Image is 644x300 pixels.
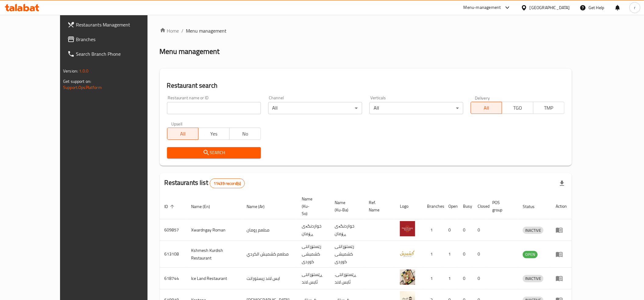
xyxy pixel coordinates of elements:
[458,241,473,268] td: 0
[172,149,256,157] span: Search
[79,67,88,75] span: 1.0.0
[160,27,179,34] a: Home
[493,199,511,214] span: POS group
[473,241,488,268] td: 0
[464,4,501,11] div: Menu-management
[167,81,564,90] h2: Restaurant search
[551,193,572,219] th: Action
[422,241,444,268] td: 1
[471,102,502,114] button: All
[523,251,538,258] span: OPEN
[167,128,198,140] button: All
[160,27,572,34] nav: breadcrumb
[400,270,415,285] img: Ice Land Restaurant
[187,241,242,268] td: Kshmesh Kurdish Restaurant
[369,102,463,114] div: All
[187,219,242,241] td: Xwardngay Roman
[422,268,444,289] td: 1
[210,181,244,186] span: 11439 record(s)
[62,32,168,47] a: Branches
[335,199,357,214] span: Name (Ku-Ba)
[62,47,168,61] a: Search Branch Phone
[297,219,330,241] td: خواردنگەی ڕۆمان
[297,268,330,289] td: ڕێستۆرانتی ئایس لاند
[198,128,229,140] button: Yes
[400,221,415,236] img: Xwardngay Roman
[242,219,297,241] td: مطعم رومان
[523,275,543,282] div: INACTIVE
[165,178,245,188] h2: Restaurants list
[444,193,458,219] th: Open
[330,241,364,268] td: رێستۆرانتی کشمیشى كوردى
[160,241,187,268] td: 613108
[160,47,220,56] h2: Menu management
[523,251,538,258] div: OPEN
[165,203,176,210] span: ID
[76,36,163,43] span: Branches
[556,251,567,258] div: Menu
[473,268,488,289] td: 0
[201,129,227,138] span: Yes
[533,102,564,114] button: TMP
[182,27,184,34] li: /
[395,193,422,219] th: Logo
[63,67,78,75] span: Version:
[160,268,187,289] td: 618744
[523,227,543,234] div: INACTIVE
[62,17,168,32] a: Restaurants Management
[160,219,187,241] td: 609857
[473,193,488,219] th: Closed
[444,219,458,241] td: 0
[555,176,569,191] div: Export file
[330,268,364,289] td: .ڕێستۆرانتی ئایس لاند
[523,203,543,210] span: Status
[523,227,543,234] span: INACTIVE
[242,241,297,268] td: مطعم كشميش الكردي
[444,268,458,289] td: 1
[232,129,258,138] span: No
[523,275,543,282] span: INACTIVE
[422,219,444,241] td: 1
[191,203,218,210] span: Name (En)
[458,219,473,241] td: 0
[63,83,102,91] a: Support.OpsPlatform
[170,129,196,138] span: All
[187,268,242,289] td: Ice Land Restaurant
[556,226,567,234] div: Menu
[458,268,473,289] td: 0
[422,193,444,219] th: Branches
[504,104,531,112] span: TGO
[76,21,163,28] span: Restaurants Management
[475,96,490,100] label: Delivery
[229,128,261,140] button: No
[63,77,91,85] span: Get support on:
[400,245,415,261] img: Kshmesh Kurdish Restaurant
[302,195,323,217] span: Name (Ku-So)
[369,199,388,214] span: Ref. Name
[502,102,533,114] button: TGO
[634,4,635,11] span: r
[167,102,261,114] input: Search for restaurant name or ID..
[167,147,261,158] button: Search
[210,178,245,188] div: Total records count
[473,104,500,112] span: All
[530,4,570,11] div: [GEOGRAPHIC_DATA]
[330,219,364,241] td: خواردنگەی ڕۆمان
[458,193,473,219] th: Busy
[297,241,330,268] td: رێستۆرانتی کشمیشى كوردى
[186,27,227,34] span: Menu management
[247,203,272,210] span: Name (Ar)
[444,241,458,268] td: 1
[556,275,567,282] div: Menu
[473,219,488,241] td: 0
[268,102,362,114] div: All
[242,268,297,289] td: ايس لاند ريستورانت
[76,50,163,58] span: Search Branch Phone
[536,104,562,112] span: TMP
[171,122,183,126] label: Upsell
